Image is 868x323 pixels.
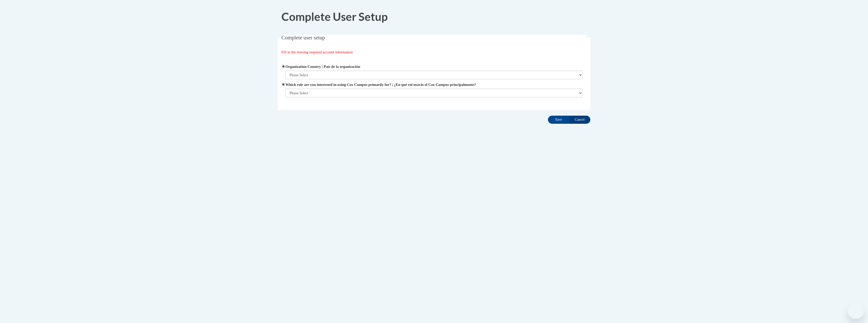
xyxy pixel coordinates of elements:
label: Organization Country | País de la organización [285,64,583,69]
input: Cancel [569,116,590,124]
label: Which role are you interested in using Cox Campus primarily for? | ¿En qué rol usarás el Cox Camp... [285,82,583,87]
span: Complete user setup [281,35,325,41]
span: Complete User Setup [281,10,388,23]
iframe: Button to launch messaging window [848,303,864,319]
input: Save [548,116,569,124]
span: Fill in the missing required account information [281,50,353,54]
